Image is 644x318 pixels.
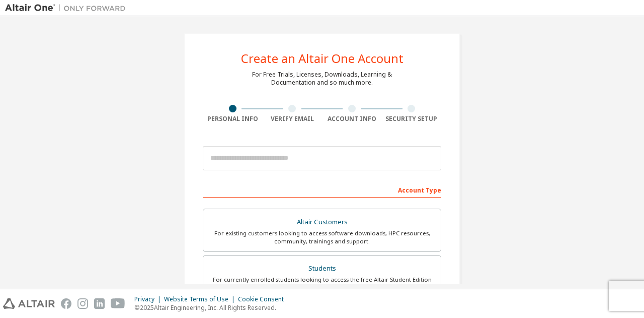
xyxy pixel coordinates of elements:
[134,303,290,312] p: © 2025 Altair Engineering, Inc. All Rights Reserved.
[111,298,125,309] img: youtube.svg
[3,298,55,309] img: altair_logo.svg
[209,215,435,229] div: Altair Customers
[94,298,105,309] img: linkedin.svg
[203,181,441,198] div: Account Type
[209,229,435,245] div: For existing customers looking to access software downloads, HPC resources, community, trainings ...
[209,262,435,276] div: Students
[164,295,238,303] div: Website Terms of Use
[5,3,131,13] img: Altair One
[238,295,290,303] div: Cookie Consent
[77,298,88,309] img: instagram.svg
[134,295,164,303] div: Privacy
[252,71,392,87] div: For Free Trials, Licenses, Downloads, Learning & Documentation and so much more.
[209,276,435,292] div: For currently enrolled students looking to access the free Altair Student Edition bundle and all ...
[382,115,442,123] div: Security Setup
[263,115,323,123] div: Verify Email
[241,52,404,65] div: Create an Altair One Account
[203,115,263,123] div: Personal Info
[61,298,71,309] img: facebook.svg
[322,115,382,123] div: Account Info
